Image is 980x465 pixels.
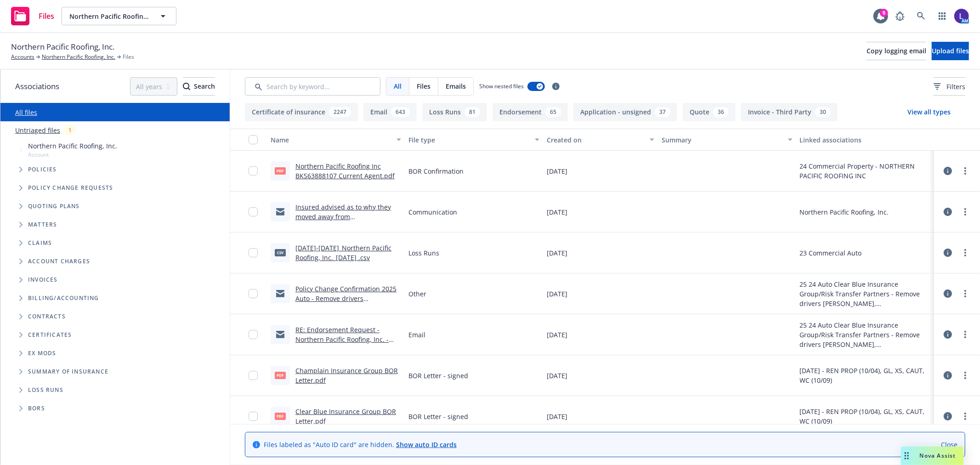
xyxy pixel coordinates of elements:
span: pdf [275,413,286,420]
span: Account charges [28,259,90,264]
button: View all types [893,103,965,121]
span: [DATE] [547,330,567,340]
a: Close [941,440,957,449]
button: Loss Runs [422,103,487,121]
a: Policy Change Confirmation 2025 Auto - Remove drivers [PERSON_NAME], [PERSON_NAME], [PERSON_NAME]... [295,284,397,341]
div: 25 24 Auto Clear Blue Insurance Group/Risk Transfer Partners - Remove drivers [PERSON_NAME], [PER... [800,279,930,308]
button: File type [405,129,543,151]
div: File type [408,135,529,145]
span: BOR Letter - signed [408,412,468,421]
a: Clear Blue Insurance Group BOR Letter.pdf [295,407,396,425]
span: [DATE] [547,207,567,217]
span: Nova Assist [920,452,956,459]
span: Communication [408,207,457,217]
div: 36 [713,107,729,117]
button: SearchSearch [183,77,215,96]
span: Files [123,53,134,61]
button: Copy logging email [867,42,926,60]
div: Linked associations [800,135,930,145]
input: Toggle Row Selected [249,248,258,257]
a: Show auto ID cards [396,440,457,449]
span: [DATE] [547,289,567,299]
div: [DATE] - REN PROP (10/04), GL, XS, CAUT, WC (10/09) [800,407,930,426]
span: Northern Pacific Roofing, Inc. [69,11,149,21]
span: Files [39,12,54,20]
div: 2247 [329,107,351,117]
input: Toggle Row Selected [249,412,258,421]
div: Created on [547,135,644,145]
button: Nova Assist [901,447,963,465]
div: Search [183,78,215,95]
div: 23 Commercial Auto [800,248,862,258]
span: Associations [15,80,59,92]
span: [DATE] [547,248,567,258]
a: Champlain Insurance Group BOR Letter.pdf [295,366,398,385]
span: Ex Mods [28,351,56,356]
button: Invoice - Third Party [741,103,838,121]
a: Northern Pacific Roofing Inc BKS63888107 Current Agent.pdf [295,162,395,180]
div: 65 [545,107,561,117]
span: Account [28,151,117,159]
span: Show nested files [479,82,524,90]
button: Upload files [932,42,969,60]
span: Contracts [28,314,66,319]
a: Untriaged files [15,125,60,135]
input: Toggle Row Selected [249,207,258,216]
a: Search [912,7,930,25]
a: Files [7,3,58,29]
span: Policy change requests [28,185,113,191]
button: Filters [934,77,965,96]
div: 1 [64,125,76,136]
button: Name [267,129,405,151]
img: photo [954,9,969,23]
a: more [960,411,971,422]
a: more [960,206,971,217]
span: Copy logging email [867,46,926,55]
span: pdf [275,167,286,174]
span: Filters [946,82,965,91]
span: [DATE] [547,371,567,380]
span: Files [417,81,431,91]
span: All [394,81,402,91]
div: [DATE] - REN PROP (10/04), GL, XS, CAUT, WC (10/09) [800,366,930,385]
button: Email [363,103,417,121]
span: Invoices [28,277,58,283]
span: Billing/Accounting [28,295,99,301]
span: Loss Runs [408,248,439,258]
span: Emails [446,81,466,91]
span: BOR Letter - signed [408,371,468,380]
span: Matters [28,222,57,227]
span: Other [408,289,426,299]
a: more [960,247,971,258]
button: Application - unsigned [573,103,677,121]
div: 81 [465,107,480,117]
div: 30 [815,107,831,117]
svg: Search [183,83,190,90]
input: Toggle Row Selected [249,330,258,339]
button: Created on [543,129,658,151]
span: Upload files [932,46,969,55]
span: BORs [28,406,45,411]
div: 24 Commercial Property - NORTHERN PACIFIC ROOFING INC [800,161,930,181]
div: 25 24 Auto Clear Blue Insurance Group/Risk Transfer Partners - Remove drivers [PERSON_NAME], [PER... [800,320,930,349]
div: 643 [391,107,410,117]
span: Northern Pacific Roofing, Inc. [28,141,117,151]
input: Search by keyword... [245,77,380,96]
a: Switch app [933,7,952,25]
div: Folder Tree Example [0,289,230,418]
span: Filters [934,82,965,91]
a: more [960,165,971,176]
div: Tree Example [0,139,230,289]
button: Northern Pacific Roofing, Inc. [62,7,176,25]
div: Northern Pacific Roofing, Inc. [800,207,889,217]
span: Email [408,330,425,340]
button: Summary [658,129,796,151]
span: Quoting plans [28,204,80,209]
span: Summary of insurance [28,369,108,374]
span: Claims [28,240,52,246]
input: Toggle Row Selected [249,371,258,380]
span: pdf [275,372,286,379]
a: All files [15,108,37,117]
div: 37 [655,107,670,117]
a: RE: Endorsement Request - Northern Pacific Roofing, Inc. - BW03STR240028901 [295,325,389,353]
